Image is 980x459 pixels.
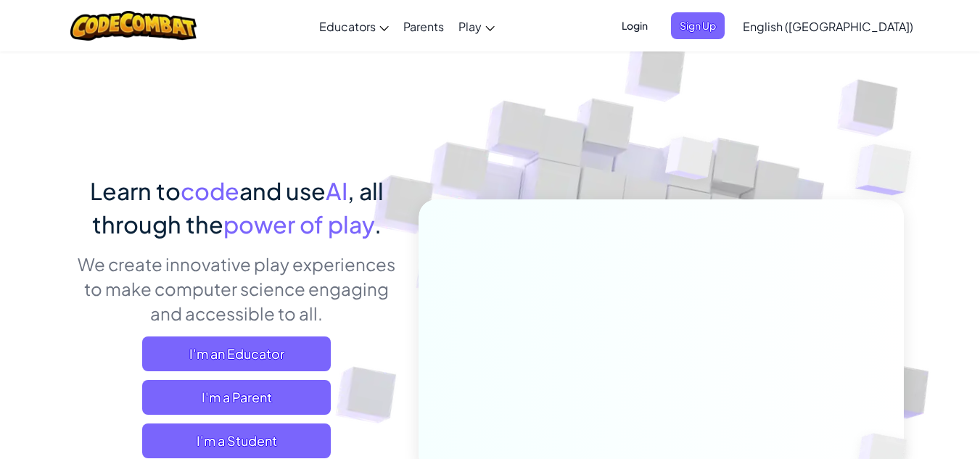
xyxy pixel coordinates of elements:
[458,19,482,34] span: Play
[312,7,396,46] a: Educators
[826,109,952,231] img: Overlap cubes
[70,11,197,41] img: CodeCombat logo
[90,176,181,205] span: Learn to
[638,108,742,216] img: Overlap cubes
[613,12,656,39] button: Login
[451,7,502,46] a: Play
[223,210,374,239] span: power of play
[374,210,382,239] span: .
[736,7,921,46] a: English ([GEOGRAPHIC_DATA])
[181,176,239,205] span: code
[671,12,725,39] button: Sign Up
[743,19,913,34] span: English ([GEOGRAPHIC_DATA])
[326,176,347,205] span: AI
[319,19,376,34] span: Educators
[142,423,331,458] button: I'm a Student
[142,380,331,415] a: I'm a Parent
[239,176,326,205] span: and use
[396,7,451,46] a: Parents
[77,252,397,326] p: We create innovative play experiences to make computer science engaging and accessible to all.
[142,336,331,371] a: I'm an Educator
